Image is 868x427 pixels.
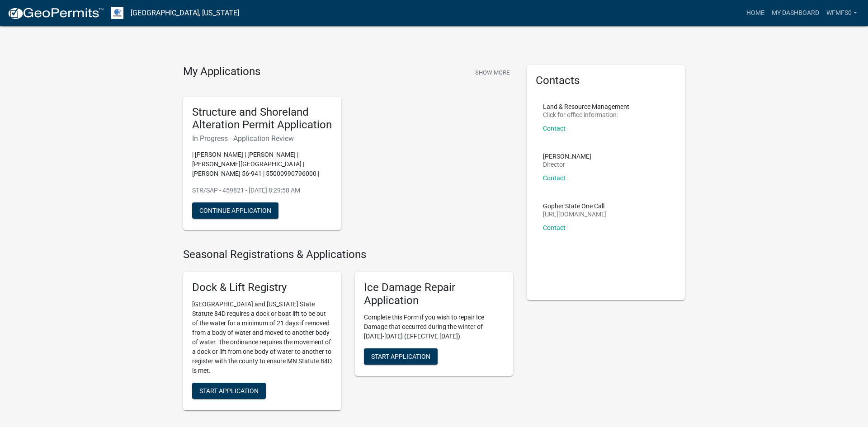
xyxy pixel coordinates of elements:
h5: Structure and Shoreland Alteration Permit Application [192,106,332,132]
p: Land & Resource Management [543,103,629,110]
h5: Contacts [536,74,676,87]
a: My Dashboard [768,5,823,22]
button: Continue Application [192,202,278,219]
a: Contact [543,224,566,231]
p: STR/SAP - 459821 - [DATE] 8:29:58 AM [192,186,332,195]
button: Show More [472,65,513,80]
p: [PERSON_NAME] [543,153,591,160]
p: [URL][DOMAIN_NAME] [543,211,607,217]
p: Click for office information: [543,112,629,118]
img: Otter Tail County, Minnesota [111,7,123,19]
h4: My Applications [183,65,260,79]
a: wfmfs0 [823,5,861,22]
h4: Seasonal Registrations & Applications [183,248,513,261]
h5: Ice Damage Repair Application [364,281,504,307]
p: [GEOGRAPHIC_DATA] and [US_STATE] State Statute 84D requires a dock or boat lift to be out of the ... [192,300,332,375]
a: Home [743,5,768,22]
p: Complete this Form if you wish to repair Ice Damage that occurred during the winter of [DATE]-[DA... [364,313,504,341]
h6: In Progress - Application Review [192,134,332,143]
span: Start Application [199,387,259,394]
button: Start Application [364,348,438,365]
a: Contact [543,174,566,182]
p: | [PERSON_NAME] | [PERSON_NAME] | [PERSON_NAME][GEOGRAPHIC_DATA] | [PERSON_NAME] 56-941 | 5500099... [192,150,332,178]
button: Start Application [192,383,266,399]
p: Gopher State One Call [543,203,607,209]
p: Director [543,161,591,168]
a: [GEOGRAPHIC_DATA], [US_STATE] [131,5,239,21]
span: Start Application [371,352,430,360]
a: Contact [543,125,566,132]
h5: Dock & Lift Registry [192,281,332,294]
